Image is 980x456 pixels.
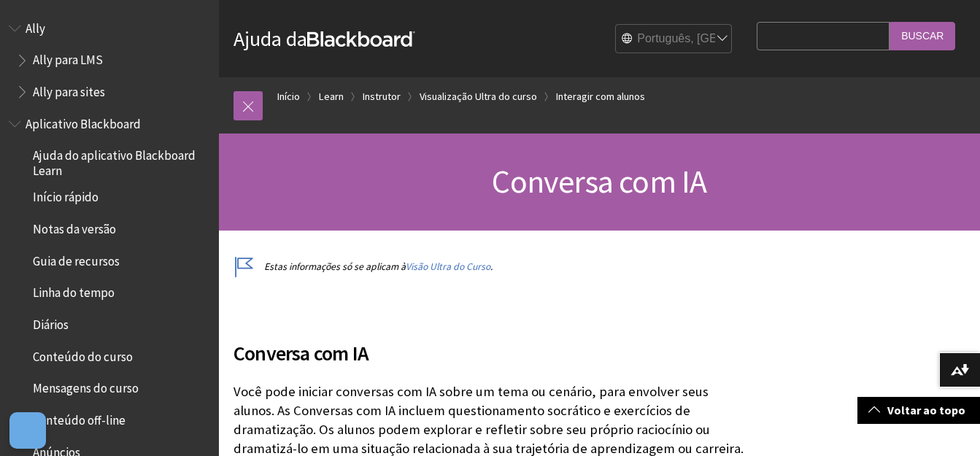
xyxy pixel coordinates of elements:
[234,320,749,368] h2: Conversa com IA
[33,312,69,332] span: Diários
[277,88,300,106] a: Início
[33,281,115,301] span: Linha do tempo
[234,260,749,274] p: Estas informações só se aplicam à .
[33,144,209,178] span: Ajuda do aplicativo Blackboard Learn
[319,88,344,106] a: Learn
[420,88,537,106] a: Visualização Ultra do curso
[890,22,955,50] input: Buscar
[33,185,99,205] span: Início rápido
[492,161,706,201] span: Conversa com IA
[33,249,120,268] span: Guia de recursos
[26,16,45,36] span: Ally
[9,412,46,449] button: Abrir preferências
[33,48,103,68] span: Ally para LMS
[857,397,980,424] a: Voltar ao topo
[33,217,116,236] span: Notas da versão
[307,31,415,47] strong: Blackboard
[33,408,126,428] span: Conteúdo off-line
[33,376,139,396] span: Mensagens do curso
[33,344,133,364] span: Conteúdo do curso
[556,88,645,106] a: Interagir com alunos
[363,88,401,106] a: Instrutor
[234,26,415,52] a: Ajuda daBlackboard
[616,25,733,54] select: Site Language Selector
[33,80,105,99] span: Ally para sites
[9,16,210,104] nav: Book outline for Anthology Ally Help
[406,260,490,273] a: Visão Ultra do Curso
[26,112,141,131] span: Aplicativo Blackboard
